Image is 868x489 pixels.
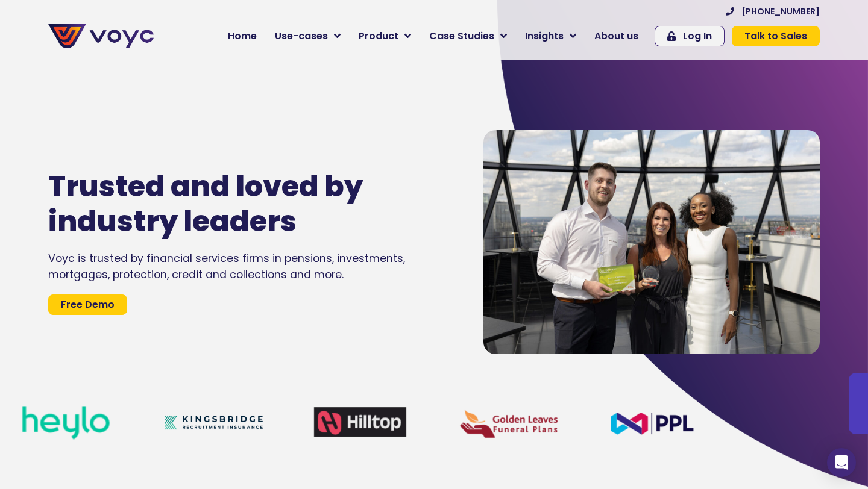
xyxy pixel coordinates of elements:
span: Case Studies [429,29,494,43]
div: Open Intercom Messenger [827,448,856,477]
a: Log In [655,26,725,46]
span: Talk to Sales [744,31,807,41]
a: About us [585,24,647,48]
span: Free Demo [61,300,115,310]
a: Product [350,24,420,48]
span: About us [594,29,638,43]
span: Use-cases [275,29,328,43]
span: [PHONE_NUMBER] [741,7,820,16]
a: Case Studies [420,24,516,48]
span: Home [228,29,257,43]
h1: Trusted and loved by industry leaders [48,169,411,238]
a: Use-cases [266,24,350,48]
img: voyc-full-logo [48,24,154,48]
a: Home [219,24,266,48]
span: Log In [683,31,712,41]
a: [PHONE_NUMBER] [726,7,820,16]
a: Insights [516,24,585,48]
a: Free Demo [48,294,127,315]
a: Talk to Sales [732,26,820,46]
span: Insights [525,29,564,43]
span: Product [359,29,398,43]
div: Voyc is trusted by financial services firms in pensions, investments, mortgages, protection, cred... [48,251,447,282]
